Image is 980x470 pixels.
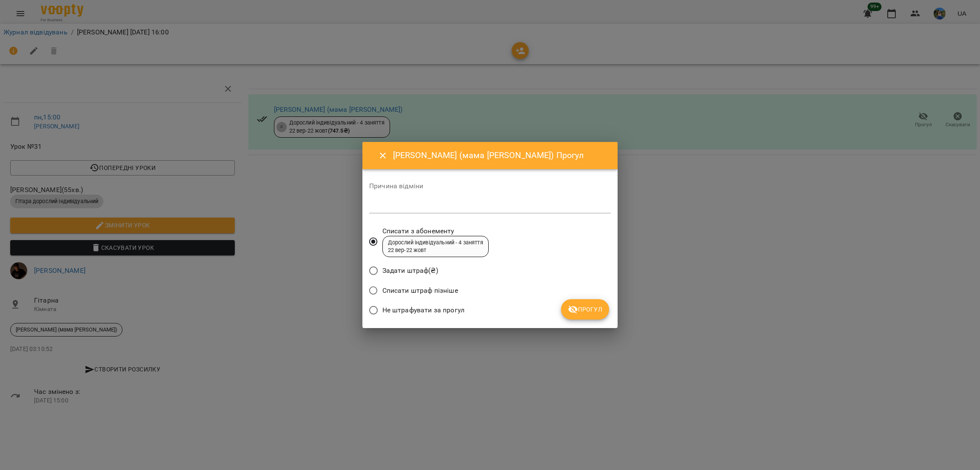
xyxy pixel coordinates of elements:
h6: [PERSON_NAME] (мама [PERSON_NAME]) Прогул [393,149,607,162]
span: Списати штраф пізніше [382,286,458,296]
span: Списати з абонементу [382,226,489,236]
button: Close [373,145,393,166]
span: Прогул [568,304,602,314]
label: Причина відміни [369,183,611,190]
span: Задати штраф(₴) [382,266,438,276]
div: Дорослий індивідуальний - 4 заняття 22 вер - 22 жовт [388,239,483,255]
button: Прогул [561,299,609,320]
span: Не штрафувати за прогул [382,305,464,315]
